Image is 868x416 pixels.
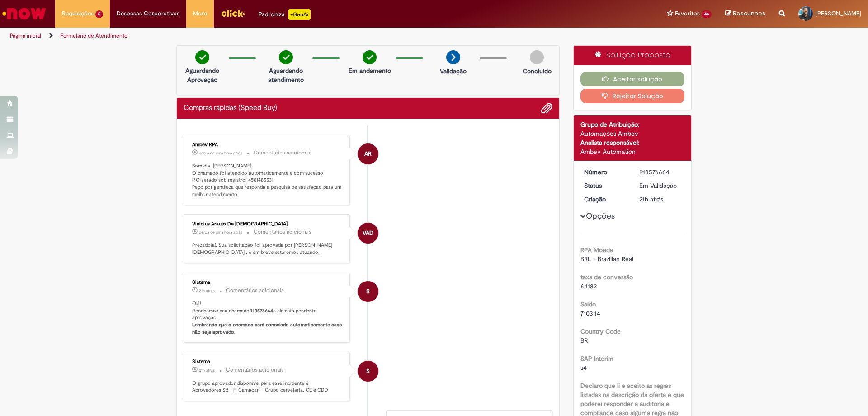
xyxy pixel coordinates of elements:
[199,150,242,156] span: cerca de uma hora atrás
[580,89,685,103] button: Rejeitar Solução
[192,300,343,336] p: Olá! Recebemos seu chamado e ele esta pendente aprovação.
[580,129,685,138] div: Automações Ambev
[580,255,633,263] span: BRL - Brazilian Real
[580,72,685,86] button: Aceitar solução
[184,104,277,112] h2: Compras rápidas (Speed Buy) Histórico de tíquete
[639,167,681,177] div: R13576664
[192,280,343,285] div: Sistema
[221,6,245,20] img: click_logo_yellow_360x200.png
[279,50,293,64] img: check-circle-green.png
[541,102,552,114] button: Adicionar anexos
[199,230,242,235] span: cerca de uma hora atrás
[446,50,460,64] img: arrow-next.png
[580,138,685,147] div: Analista responsável:
[580,354,613,363] b: SAP Interim
[816,10,861,17] span: [PERSON_NAME]
[363,222,373,244] span: VAD
[702,10,712,18] span: 46
[192,359,343,364] div: Sistema
[358,281,378,302] div: System
[264,66,308,84] p: Aguardando atendimento
[580,147,685,156] div: Ambev Automation
[259,9,311,20] div: Padroniza
[364,143,372,165] span: AR
[366,281,370,302] span: S
[577,195,633,204] dt: Criação
[250,307,273,314] b: R13576664
[523,67,552,76] p: Concluído
[193,9,207,18] span: More
[577,167,633,177] dt: Número
[580,363,587,372] span: s4
[358,361,378,382] div: System
[192,321,344,335] b: Lembrando que o chamado será cancelado automaticamente caso não seja aprovado.
[530,50,544,64] img: img-circle-grey.png
[254,149,311,157] small: Comentários adicionais
[580,327,621,335] b: Country Code
[580,120,685,129] div: Grupo de Atribuição:
[440,67,467,76] p: Validação
[580,300,596,308] b: Saldo
[199,368,215,373] span: 21h atrás
[639,181,681,190] div: Em Validação
[195,50,209,64] img: check-circle-green.png
[62,9,94,18] span: Requisições
[639,195,663,203] time: 29/09/2025 12:44:31
[192,163,343,198] p: Bom dia, [PERSON_NAME]! O chamado foi atendido automaticamente e com sucesso. P.O gerado sob regi...
[10,32,41,39] a: Página inicial
[574,46,692,65] div: Solução Proposta
[358,143,378,164] div: Ambev RPA
[192,221,343,227] div: Vinicius Araujo De [DEMOGRAPHIC_DATA]
[226,287,284,294] small: Comentários adicionais
[288,9,311,20] p: +GenAi
[254,228,311,236] small: Comentários adicionais
[199,288,215,293] time: 29/09/2025 12:44:43
[580,273,633,281] b: taxa de conversão
[580,309,600,317] span: 7103.14
[7,28,572,44] ul: Trilhas de página
[95,10,103,18] span: 5
[580,246,613,254] b: RPA Moeda
[675,9,700,18] span: Favoritos
[1,5,47,23] img: ServiceNow
[639,195,663,203] span: 21h atrás
[192,142,343,148] div: Ambev RPA
[199,288,215,293] span: 21h atrás
[725,10,765,18] a: Rascunhos
[733,9,765,18] span: Rascunhos
[580,282,597,290] span: 6.1182
[226,366,284,374] small: Comentários adicionais
[580,336,588,344] span: BR
[363,50,377,64] img: check-circle-green.png
[192,380,343,394] p: O grupo aprovador disponível para esse incidente é: Aprovadores SB - F. Camaçari - Grupo cervejar...
[61,32,127,39] a: Formulário de Atendimento
[577,181,633,190] dt: Status
[117,9,179,18] span: Despesas Corporativas
[192,242,343,256] p: Prezado(a), Sua solicitação foi aprovada por [PERSON_NAME][DEMOGRAPHIC_DATA] , e em breve estarem...
[199,230,242,235] time: 30/09/2025 08:25:14
[349,66,391,75] p: Em andamento
[639,195,681,204] div: 29/09/2025 12:44:31
[199,150,242,156] time: 30/09/2025 08:32:59
[358,223,378,244] div: Vinicius Araujo De Jesus
[366,360,370,382] span: S
[180,66,224,84] p: Aguardando Aprovação
[199,368,215,373] time: 29/09/2025 12:44:40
